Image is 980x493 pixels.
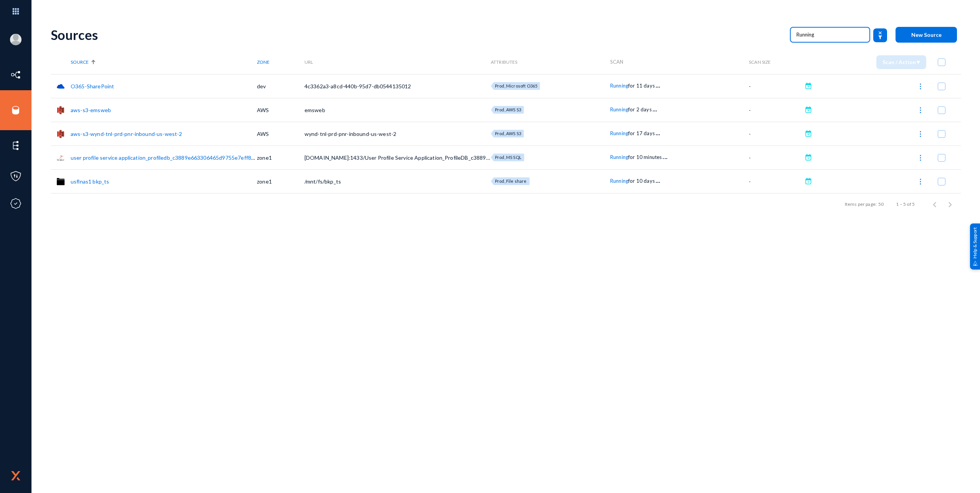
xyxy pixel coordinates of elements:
[927,197,942,212] button: Previous page
[749,146,802,169] td: -
[610,154,628,160] span: Running
[610,59,624,65] span: Scan
[491,59,518,65] span: Attributes
[10,34,22,45] img: blank-profile-picture.png
[610,83,628,89] span: Running
[662,151,664,160] span: .
[896,27,957,43] button: New Source
[666,151,667,160] span: .
[305,83,411,89] span: 4c3362a3-a8cd-440b-95d7-db0544135012
[257,169,305,193] td: zone1
[71,59,89,65] span: Source
[56,82,65,91] img: onedrive.png
[257,146,305,169] td: zone1
[917,83,924,90] img: icon-more.svg
[610,130,628,136] span: Running
[71,107,111,113] a: aws-s3-emsweb
[56,177,65,186] img: localfs.svg
[51,27,782,43] div: Sources
[56,154,65,162] img: sqlserver.png
[257,59,305,65] div: Zone
[878,201,884,208] div: 50
[659,80,660,89] span: .
[659,175,660,184] span: .
[71,178,109,185] a: usflnas1 bkp_ts
[10,198,22,209] img: icon-compliance.svg
[657,80,659,89] span: .
[628,178,655,184] span: for 10 days
[749,122,802,146] td: -
[659,127,660,137] span: .
[257,122,305,146] td: AWS
[656,104,657,113] span: .
[495,179,527,184] span: Prod, File share
[628,106,652,112] span: for 2 days
[628,154,662,160] span: for 10 minutes
[495,131,521,136] span: Prod, AWS S3
[10,69,22,81] img: icon-inventory.svg
[71,59,257,65] div: Source
[749,59,771,65] span: Scan Size
[257,98,305,122] td: AWS
[257,74,305,98] td: dev
[942,197,958,212] button: Next page
[657,127,659,137] span: .
[305,131,396,137] span: wynd-tnl-prd-pnr-inbound-us-west-2
[973,261,978,266] img: help_support.svg
[664,151,666,160] span: .
[305,178,341,185] span: /mnt/fs/bkp_ts
[305,107,325,113] span: emsweb
[495,155,521,160] span: Prod, MS SQL
[749,98,802,122] td: -
[796,29,864,40] input: Filter
[656,127,657,137] span: .
[257,59,270,65] span: Zone
[628,83,655,89] span: for 11 days
[10,140,22,151] img: icon-elements.svg
[896,201,915,208] div: 1 – 5 of 5
[628,130,655,136] span: for 17 days
[656,80,657,89] span: .
[917,106,924,114] img: icon-more.svg
[56,106,65,114] img: s3.png
[917,154,924,162] img: icon-more.svg
[305,154,568,161] span: [DOMAIN_NAME]:1433/User Profile Service Application_ProfileDB_c3889e663306465d9755e7eff8112786
[749,169,802,193] td: -
[71,131,182,137] a: aws-s3-wynd-tnl-prd-pnr-inbound-us-west-2
[495,107,521,112] span: Prod, AWS S3
[652,104,654,113] span: .
[749,74,802,98] td: -
[4,3,27,20] img: app launcher
[305,59,313,65] span: URL
[71,83,114,89] a: O365-SharePoint
[610,178,628,184] span: Running
[845,201,877,208] div: Items per page:
[56,130,65,138] img: s3.png
[917,178,924,185] img: icon-more.svg
[917,130,924,138] img: icon-more.svg
[654,104,656,113] span: .
[610,106,628,112] span: Running
[657,175,659,184] span: .
[911,31,942,38] span: New Source
[10,104,22,116] img: icon-sources.svg
[495,83,537,88] span: Prod, Microsoft O365
[656,175,657,184] span: .
[970,223,980,270] div: Help & Support
[71,154,327,161] a: user profile service application_profiledb_c3889e663306465d9755e7eff8112786_RCIMEX-SQL01_1433
[10,170,22,182] img: icon-policies.svg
